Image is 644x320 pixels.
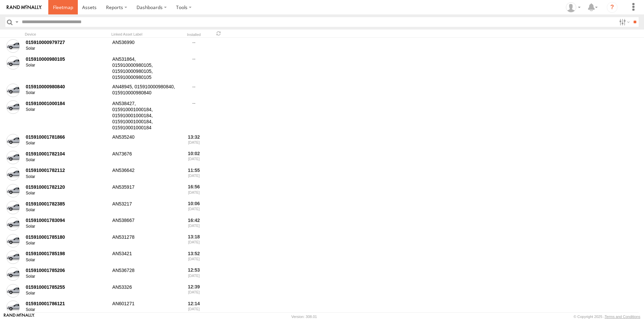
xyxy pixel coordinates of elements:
div: 12:39 [DATE] [181,283,207,299]
div: 015910001782120 [26,184,108,190]
div: AN538667 [111,216,178,232]
div: Solar [26,90,108,96]
div: 015910001782385 [26,201,108,207]
label: Search Query [14,17,19,27]
div: AN538427, 015910001000184, 015910001000184, 015910001000184, 015910001000184 [111,99,178,132]
div: AN53421 [111,250,178,265]
img: rand-logo.svg [7,5,42,10]
div: AN73676 [111,150,178,165]
div: AN48945, 015910000980840, 015910000980840 [111,83,178,98]
div: Solar [26,291,108,296]
div: 015910001782104 [26,151,108,157]
a: Terms and Conditions [605,315,640,319]
div: Solar [26,157,108,163]
div: 015910001783094 [26,217,108,223]
div: Solar [26,208,108,213]
div: Device [25,32,109,37]
div: 12:14 [DATE] [181,300,207,315]
div: 015910001785180 [26,234,108,240]
div: AN535240 [111,133,178,148]
div: 13:32 [DATE] [181,133,207,148]
div: Solar [26,46,108,51]
div: EMMANUEL SOTELO [563,2,583,12]
div: Solar [26,241,108,246]
div: 11:55 [DATE] [181,167,207,182]
div: Solar [26,174,108,180]
div: 16:56 [DATE] [181,183,207,198]
div: AN536728 [111,266,178,282]
div: Linked Asset Label [111,32,178,37]
div: 13:18 [DATE] [181,233,207,248]
div: 12:53 [DATE] [181,266,207,282]
div: Solar [26,307,108,313]
div: AN53326 [111,283,178,299]
div: AN53217 [111,200,178,215]
label: Search Filter Options [616,17,631,27]
span: Refresh [215,30,223,37]
div: Solar [26,191,108,196]
div: AN601271 [111,300,178,315]
i: ? [607,2,618,13]
div: Solar [26,141,108,146]
div: 015910000980105 [26,56,108,62]
div: AN531864, 015910000980105, 015910000980105, 015910000980105 [111,55,178,81]
div: AN535917 [111,183,178,198]
div: Solar [26,63,108,68]
div: 13:52 [DATE] [181,250,207,265]
div: 015910001781866 [26,134,108,140]
div: AN536642 [111,167,178,182]
div: AN531278 [111,233,178,248]
div: 10:02 [DATE] [181,150,207,165]
div: Solar [26,224,108,229]
div: © Copyright 2025 - [574,315,640,319]
div: 10:06 [DATE] [181,200,207,215]
div: 015910001000184 [26,100,108,106]
div: 015910001785198 [26,250,108,257]
div: Solar [26,274,108,279]
a: Visit our Website [4,313,35,320]
div: 015910001785255 [26,284,108,290]
div: 015910000979727 [26,39,108,45]
div: 015910001785206 [26,267,108,273]
div: Solar [26,258,108,263]
div: 015910000980840 [26,84,108,90]
div: Version: 308.01 [291,315,317,319]
div: 015910001786121 [26,301,108,307]
div: AN536990 [111,38,178,54]
div: Solar [26,107,108,112]
div: 16:42 [DATE] [181,216,207,232]
div: Installed [181,33,207,37]
div: 015910001782112 [26,167,108,173]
